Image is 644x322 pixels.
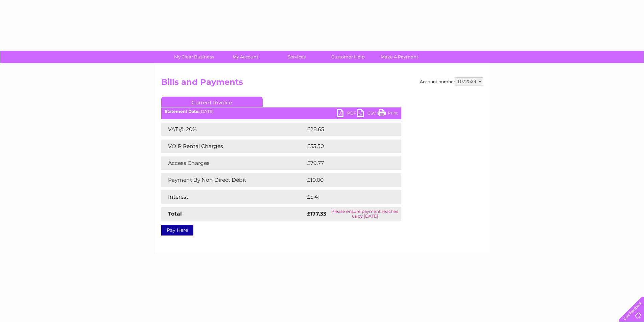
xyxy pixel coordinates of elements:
td: VOIP Rental Charges [161,140,305,153]
td: VAT @ 20% [161,123,305,136]
strong: Total [168,210,182,217]
td: £79.77 [305,156,387,170]
td: £28.65 [305,123,388,136]
h2: Bills and Payments [161,77,483,90]
a: Print [378,109,398,119]
td: Interest [161,190,305,204]
strong: £177.33 [307,210,326,217]
div: [DATE] [161,109,401,114]
a: CSV [357,109,378,119]
td: £53.50 [305,140,387,153]
a: My Clear Business [166,51,222,63]
td: £10.00 [305,173,387,187]
td: £5.41 [305,190,385,204]
a: Make A Payment [372,51,427,63]
a: Customer Help [320,51,376,63]
b: Statement Date: [165,109,199,114]
a: Pay Here [161,225,193,236]
a: Services [269,51,325,63]
a: Current Invoice [161,97,263,107]
td: Access Charges [161,156,305,170]
td: Payment By Non Direct Debit [161,173,305,187]
a: My Account [217,51,273,63]
td: Please ensure payment reaches us by [DATE] [329,207,401,221]
div: Account number [420,77,483,85]
a: PDF [337,109,357,119]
